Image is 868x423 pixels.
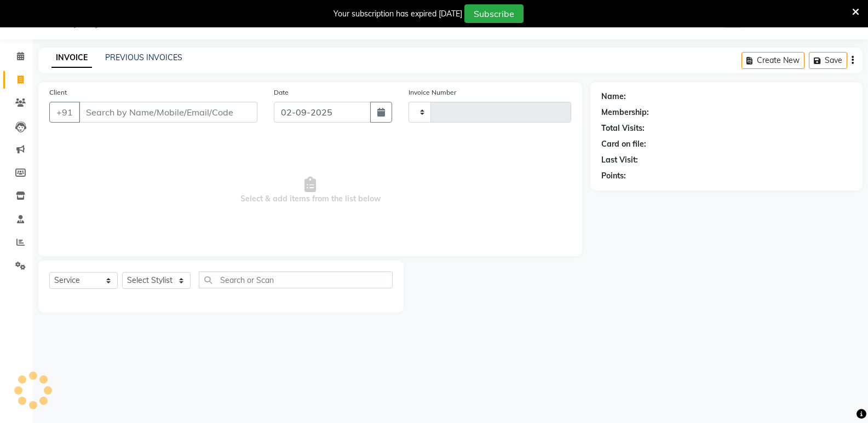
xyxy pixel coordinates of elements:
[601,91,626,102] div: Name:
[49,102,80,123] button: +91
[49,88,67,97] label: Client
[464,4,524,23] button: Subscribe
[334,8,462,20] div: Your subscription has expired [DATE]
[601,154,638,166] div: Last Visit:
[274,88,289,97] label: Date
[601,123,645,134] div: Total Visits:
[199,271,393,288] input: Search or Scan
[601,107,649,118] div: Membership:
[105,53,182,62] a: PREVIOUS INVOICES
[79,102,257,123] input: Search by Name/Mobile/Email/Code
[601,170,626,182] div: Points:
[809,52,847,69] button: Save
[49,136,571,245] span: Select & add items from the list below
[409,88,456,97] label: Invoice Number
[741,52,804,69] button: Create New
[51,48,92,68] a: INVOICE
[601,138,646,150] div: Card on file:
